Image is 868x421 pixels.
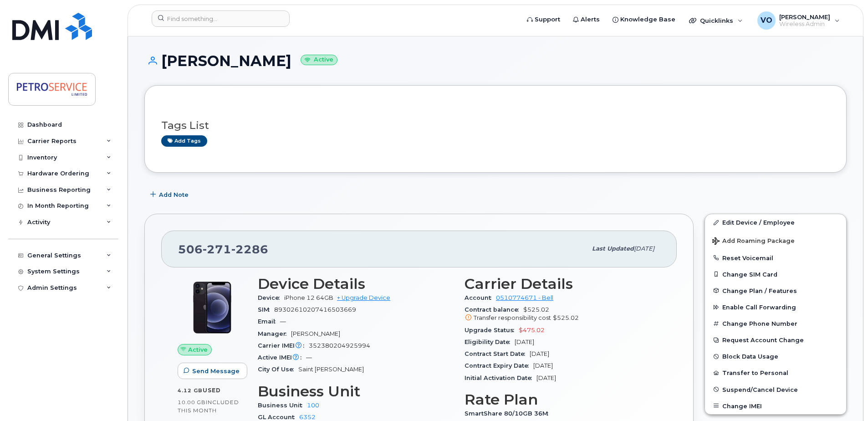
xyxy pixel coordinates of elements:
span: Carrier IMEI [258,342,309,349]
span: — [306,354,312,361]
span: $525.02 [465,306,660,323]
span: [PERSON_NAME] [291,330,340,337]
span: Enable Call Forwarding [722,304,796,311]
span: 506 [178,242,268,256]
button: Reset Voicemail [705,250,846,266]
span: SIM [258,306,274,313]
span: Saint [PERSON_NAME] [298,366,364,373]
span: Send Message [192,367,240,375]
span: [DATE] [536,375,556,381]
button: Transfer to Personal [705,365,846,381]
span: 4.12 GB [178,387,203,394]
button: Block Data Usage [705,348,846,365]
img: iPhone_12.jpg [185,280,240,335]
small: Active [301,55,337,65]
span: Active [188,345,208,354]
h3: Tags List [161,120,830,131]
a: Edit Device / Employee [705,214,846,231]
a: 100 [307,402,319,409]
button: Add Note [144,186,196,203]
span: [DATE] [634,245,654,252]
span: Initial Activation Date [465,375,536,381]
span: Contract balance [465,306,523,313]
button: Change Plan / Features [705,282,846,299]
span: Change Plan / Features [722,287,797,294]
span: City Of Use [258,366,298,373]
span: Email [258,318,280,325]
button: Enable Call Forwarding [705,299,846,315]
span: SmartShare 80/10GB 36M [465,410,553,417]
span: Device [258,294,284,301]
span: iPhone 12 64GB [284,294,333,301]
span: used [203,387,221,394]
a: + Upgrade Device [337,294,390,301]
span: 2286 [231,242,268,256]
span: included this month [178,399,239,414]
span: Add Roaming Package [712,237,795,246]
span: 10.00 GB [178,399,206,406]
h3: Carrier Details [465,276,660,292]
span: Active IMEI [258,354,306,361]
span: Manager [258,330,291,337]
button: Change IMEI [705,398,846,414]
button: Suspend/Cancel Device [705,381,846,398]
span: Suspend/Cancel Device [722,386,798,393]
span: Last updated [592,245,634,252]
span: [DATE] [530,350,549,357]
span: Transfer responsibility cost [474,314,551,321]
span: Upgrade Status [465,327,519,334]
button: Send Message [178,363,247,379]
span: 89302610207416503669 [274,306,356,313]
a: 6352 [299,414,316,421]
h3: Rate Plan [465,391,660,408]
span: Contract Expiry Date [465,362,533,369]
span: Business Unit [258,402,307,409]
span: 271 [203,242,231,256]
span: Account [465,294,496,301]
a: Add tags [161,135,207,147]
span: [DATE] [533,362,553,369]
span: Add Note [159,190,189,199]
span: Contract Start Date [465,350,530,357]
span: 352380204925994 [309,342,370,349]
span: $475.02 [519,327,545,334]
button: Change SIM Card [705,266,846,282]
button: Add Roaming Package [705,231,846,250]
h3: Device Details [258,276,454,292]
a: 0510774671 - Bell [496,294,553,301]
span: GL Account [258,414,299,421]
h1: [PERSON_NAME] [144,53,847,69]
span: $525.02 [553,314,579,321]
span: [DATE] [515,339,534,345]
button: Change Phone Number [705,315,846,332]
span: Eligibility Date [465,339,515,345]
button: Request Account Change [705,332,846,348]
h3: Business Unit [258,383,454,400]
span: — [280,318,286,325]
